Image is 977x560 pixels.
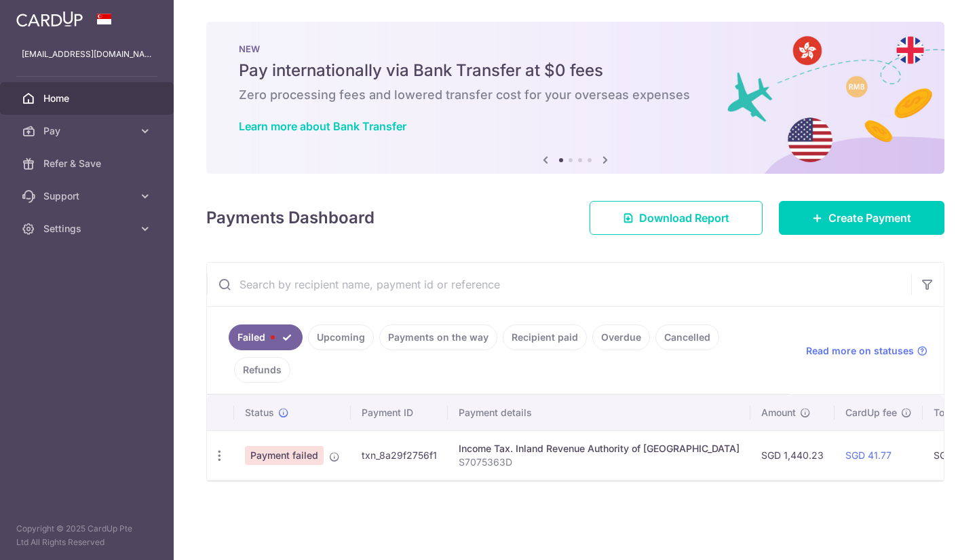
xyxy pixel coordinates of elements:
td: SGD 1,440.23 [750,430,835,480]
a: Payments on the way [379,324,497,350]
a: Failed [229,324,303,350]
a: Create Payment [779,201,944,235]
div: Income Tax. Inland Revenue Authority of [GEOGRAPHIC_DATA] [459,442,740,455]
span: Status [245,406,274,419]
h4: Payments Dashboard [206,206,375,230]
p: S7075363D [459,455,740,469]
th: Payment details [448,395,750,430]
th: Payment ID [351,395,448,430]
h6: Zero processing fees and lowered transfer cost for your overseas expenses [239,87,912,103]
a: Overdue [592,324,650,350]
span: Payment failed [245,446,324,465]
a: SGD 41.77 [845,449,892,461]
span: Home [43,92,133,105]
span: Pay [43,124,133,138]
span: Support [43,189,133,203]
a: Recipient paid [503,324,587,350]
a: Learn more about Bank Transfer [239,119,406,133]
a: Cancelled [655,324,719,350]
td: txn_8a29f2756f1 [351,430,448,480]
input: Search by recipient name, payment id or reference [207,263,911,306]
span: Download Report [639,210,729,226]
a: Upcoming [308,324,374,350]
img: CardUp [16,11,83,27]
a: Download Report [590,201,763,235]
a: Read more on statuses [806,344,927,358]
span: Create Payment [828,210,911,226]
p: [EMAIL_ADDRESS][DOMAIN_NAME] [22,48,152,61]
a: Refunds [234,357,290,383]
p: NEW [239,43,912,54]
span: Refer & Save [43,157,133,170]
h5: Pay internationally via Bank Transfer at $0 fees [239,60,912,81]
span: Read more on statuses [806,344,914,358]
span: Amount [761,406,796,419]
span: Settings [43,222,133,236]
img: Bank transfer banner [206,22,944,174]
span: CardUp fee [845,406,897,419]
